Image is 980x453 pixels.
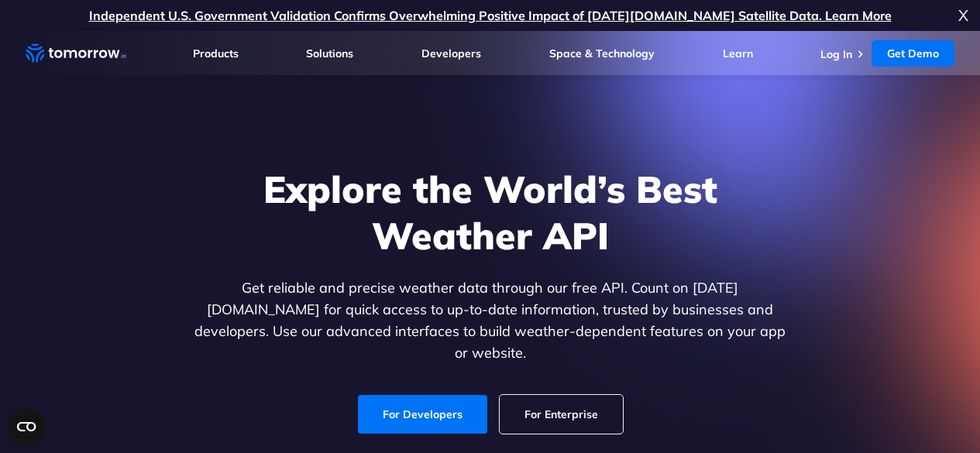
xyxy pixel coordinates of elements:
[872,40,954,67] a: Get Demo
[549,46,655,60] a: Space & Technology
[193,46,239,60] a: Products
[421,46,481,60] a: Developers
[820,47,852,61] a: Log In
[358,395,487,434] a: For Developers
[306,46,353,60] a: Solutions
[8,408,45,445] button: Open CMP widget
[89,8,892,23] a: Independent U.S. Government Validation Confirms Overwhelming Positive Impact of [DATE][DOMAIN_NAM...
[26,42,126,65] a: Home link
[191,277,789,364] p: Get reliable and precise weather data through our free API. Count on [DATE][DOMAIN_NAME] for quic...
[723,46,753,60] a: Learn
[500,395,623,434] a: For Enterprise
[191,166,789,259] h1: Explore the World’s Best Weather API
